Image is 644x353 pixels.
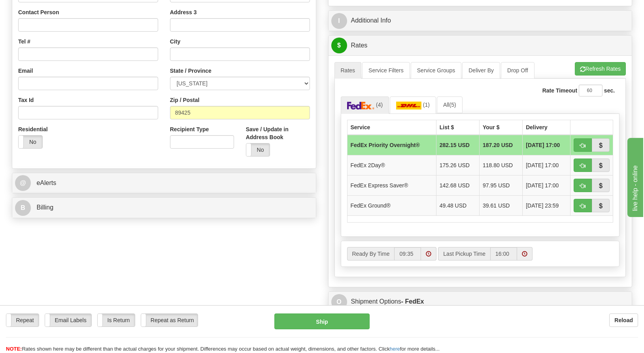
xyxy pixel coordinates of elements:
span: (4) [376,102,383,108]
button: Reload [609,313,638,327]
th: Delivery [523,120,570,135]
span: $ [331,38,347,53]
a: @ eAlerts [15,175,313,191]
a: here [390,346,400,352]
label: Recipient Type [170,125,209,133]
th: List $ [436,120,479,135]
label: Email Labels [45,314,91,327]
a: Rates [334,62,362,79]
label: State / Province [170,67,212,75]
td: FedEx 2Day® [347,155,436,175]
label: Is Return [98,314,135,327]
strong: - FedEx [401,298,424,305]
label: Tel # [18,38,30,45]
span: eAlerts [36,179,56,186]
td: 49.48 USD [436,195,479,215]
div: live help - online [6,5,73,14]
a: B Billing [15,200,313,216]
a: Deliver By [462,62,500,79]
span: (5) [449,102,456,108]
a: Drop Off [501,62,534,79]
td: FedEx Express Saver® [347,175,436,195]
span: @ [15,175,31,191]
label: Ready By Time [347,247,395,261]
a: $Rates [331,38,629,54]
label: Tax Id [18,96,34,104]
button: Ship [274,313,370,329]
label: Zip / Postal [170,96,200,104]
td: 97.95 USD [479,175,522,195]
td: 282.15 USD [436,135,479,155]
label: Email [18,67,33,75]
b: Reload [614,317,633,323]
label: No [246,143,270,156]
span: [DATE] 17:00 [526,161,559,169]
label: Address 3 [170,8,197,16]
label: No [19,136,42,148]
th: Service [347,120,436,135]
th: Your $ [479,120,522,135]
span: I [331,13,347,29]
label: Contact Person [18,8,59,16]
label: Repeat as Return [141,314,198,327]
button: Refresh Rates [575,62,626,76]
a: All [437,96,463,113]
a: OShipment Options- FedEx [331,294,629,310]
span: [DATE] 17:00 [526,141,560,149]
a: IAdditional Info [331,13,629,29]
label: City [170,38,180,45]
td: FedEx Priority Overnight® [347,135,436,155]
img: FedEx Express® [347,102,375,109]
span: O [331,294,347,310]
span: NOTE: [6,346,22,352]
iframe: chat widget [626,136,643,217]
label: Residential [18,125,48,133]
td: 187.20 USD [479,135,522,155]
td: 142.68 USD [436,175,479,195]
span: Billing [36,204,53,211]
img: DHL [396,102,421,109]
td: 118.80 USD [479,155,522,175]
span: B [15,200,31,216]
td: FedEx Ground® [347,195,436,215]
label: Last Pickup Time [438,247,490,261]
a: Service Filters [362,62,410,79]
label: Save / Update in Address Book [246,125,310,141]
td: 39.61 USD [479,195,522,215]
label: sec. [604,87,615,94]
span: [DATE] 23:59 [526,202,559,210]
a: Service Groups [411,62,461,79]
span: [DATE] 17:00 [526,181,559,189]
td: 175.26 USD [436,155,479,175]
span: (1) [423,102,430,108]
label: Rate Timeout [542,87,577,94]
label: Repeat [6,314,39,327]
